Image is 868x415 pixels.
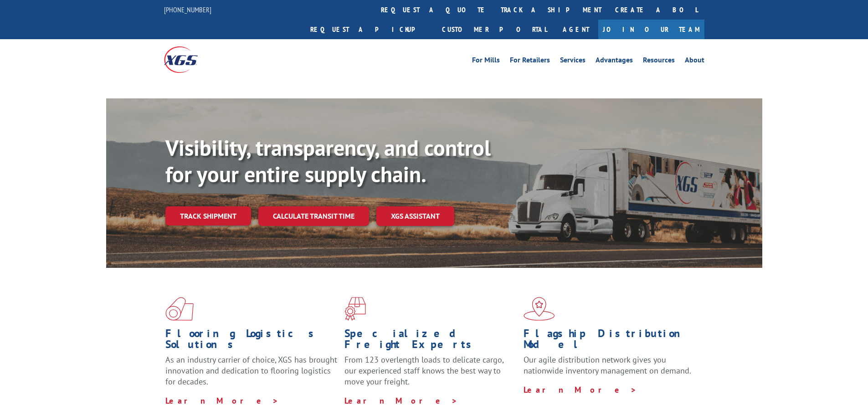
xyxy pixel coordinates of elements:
[598,20,704,39] a: Join Our Team
[165,328,338,354] h1: Flooring Logistics Solutions
[524,328,696,354] h1: Flagship Distribution Model
[344,328,517,354] h1: Specialized Freight Experts
[303,20,435,39] a: Request a pickup
[165,297,194,321] img: xgs-icon-total-supply-chain-intelligence-red
[165,354,337,387] span: As an industry carrier of choice, XGS has brought innovation and dedication to flooring logistics...
[165,206,251,225] a: Track shipment
[258,206,369,226] a: Calculate transit time
[510,56,550,67] a: For Retailers
[165,133,491,188] b: Visibility, transparency, and control for your entire supply chain.
[554,20,598,39] a: Agent
[643,56,675,67] a: Resources
[435,20,554,39] a: Customer Portal
[164,5,211,14] a: [PHONE_NUMBER]
[344,354,517,395] p: From 123 overlength loads to delicate cargo, our experienced staff knows the best way to move you...
[165,395,279,406] a: Learn More >
[524,354,691,376] span: Our agile distribution network gives you nationwide inventory management on demand.
[685,56,704,67] a: About
[376,206,454,226] a: XGS ASSISTANT
[524,384,637,395] a: Learn More >
[344,297,366,321] img: xgs-icon-focused-on-flooring-red
[472,56,500,67] a: For Mills
[596,56,633,67] a: Advantages
[344,395,458,406] a: Learn More >
[560,56,586,67] a: Services
[524,297,555,321] img: xgs-icon-flagship-distribution-model-red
